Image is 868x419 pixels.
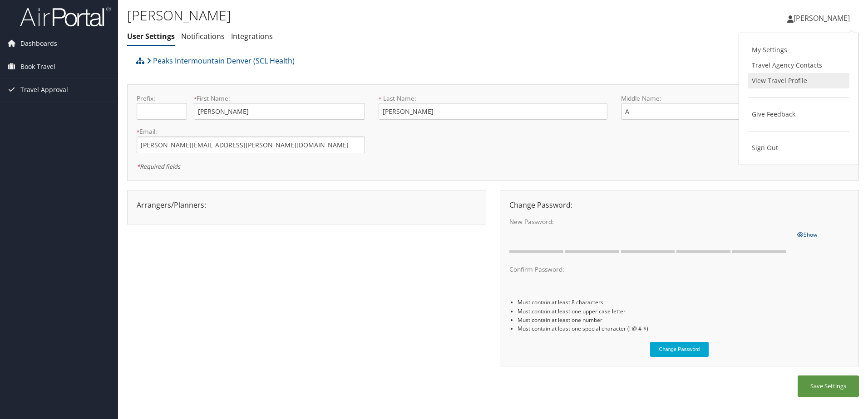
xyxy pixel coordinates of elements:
[748,73,849,88] a: View Travel Profile
[181,31,225,41] a: Notifications
[509,265,790,274] label: Confirm Password:
[787,5,859,32] a: [PERSON_NAME]
[194,94,365,103] label: First Name:
[503,200,856,210] div: Change Password:
[650,342,709,357] button: Change Password
[798,375,859,397] button: Save Settings
[748,58,849,73] a: Travel Agency Contacts
[518,307,849,316] li: Must contain at least one upper case letter
[127,6,615,25] h1: [PERSON_NAME]
[20,55,55,78] span: Book Travel
[518,324,849,333] li: Must contain at least one special character (! @ # $)
[130,200,483,210] div: Arrangers/Planners:
[137,162,180,171] em: Required fields
[621,94,792,103] label: Middle Name:
[748,140,849,156] a: Sign Out
[127,31,175,41] a: User Settings
[137,127,365,136] label: Email:
[509,217,790,226] label: New Password:
[748,107,849,122] a: Give Feedback
[797,231,817,239] span: Show
[794,13,850,23] span: [PERSON_NAME]
[20,32,57,55] span: Dashboards
[20,6,111,27] img: airportal-logo.png
[137,94,187,103] label: Prefix:
[797,229,817,239] a: Show
[518,298,849,307] li: Must contain at least 8 characters
[748,42,849,58] a: My Settings
[147,52,295,70] a: Peaks Intermountain Denver (SCL Health)
[231,31,273,41] a: Integrations
[518,316,849,324] li: Must contain at least one number
[20,78,68,101] span: Travel Approval
[379,94,607,103] label: Last Name:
